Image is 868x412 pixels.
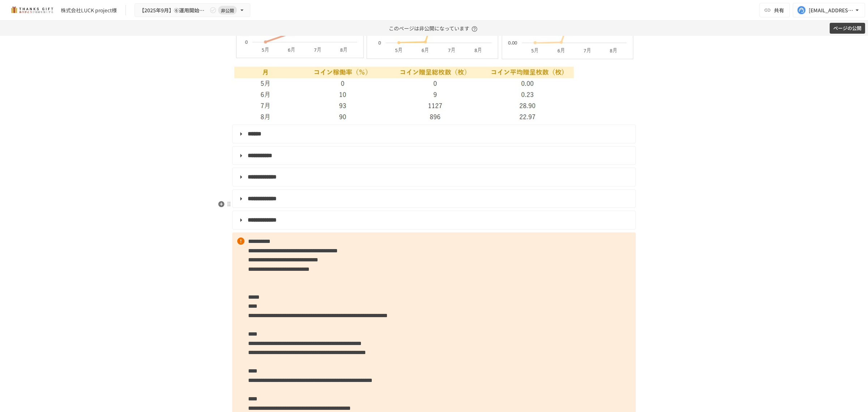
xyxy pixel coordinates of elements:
span: 【2025年9月】⑥運用開始後3回目 振り返りMTG [139,6,208,15]
button: ページの公開 [830,23,865,34]
p: このページは非公開になっています [389,21,480,36]
span: 非公開 [218,7,237,14]
button: 共有 [759,3,790,17]
button: [EMAIL_ADDRESS][DOMAIN_NAME] [793,3,865,17]
img: mMP1OxWUAhQbsRWCurg7vIHe5HqDpP7qZo7fRoNLXQh [9,4,55,16]
div: [EMAIL_ADDRESS][DOMAIN_NAME] [809,6,854,15]
button: 【2025年9月】⑥運用開始後3回目 振り返りMTG非公開 [135,3,250,17]
span: 共有 [774,6,784,14]
div: 株式会社LUCK project様 [61,7,117,14]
